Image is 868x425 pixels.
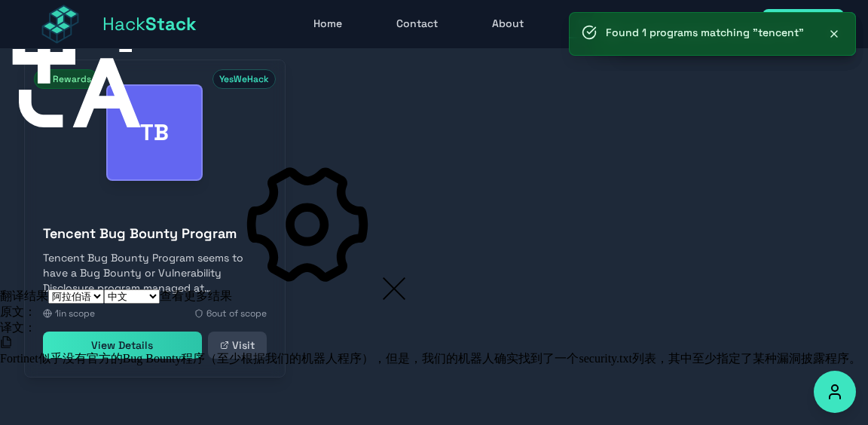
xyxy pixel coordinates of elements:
[825,25,843,43] button: Close notification
[102,12,197,36] span: Hack
[304,10,351,38] a: Home
[814,371,856,413] button: Accessibility Options
[387,10,447,38] a: Contact
[483,10,533,38] a: About
[763,9,844,39] a: Sign In
[145,12,197,35] span: Stack
[569,10,655,38] button: Resources
[606,25,804,40] p: Found 1 programs matching "tencent"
